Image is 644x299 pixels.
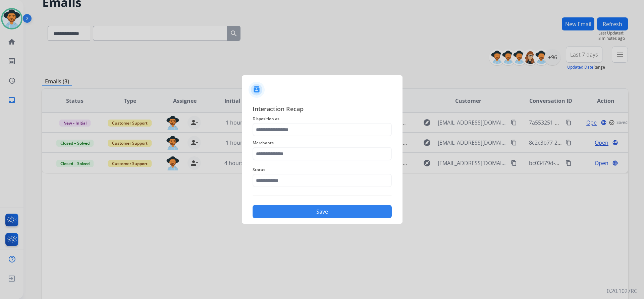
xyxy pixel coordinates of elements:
[249,82,265,98] img: contactIcon
[253,166,392,174] span: Status
[253,104,392,115] span: Interaction Recap
[253,139,392,147] span: Merchants
[253,195,392,196] img: contact-recap-line.svg
[253,115,392,123] span: Disposition as
[253,205,392,218] button: Save
[607,287,637,295] p: 0.20.1027RC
